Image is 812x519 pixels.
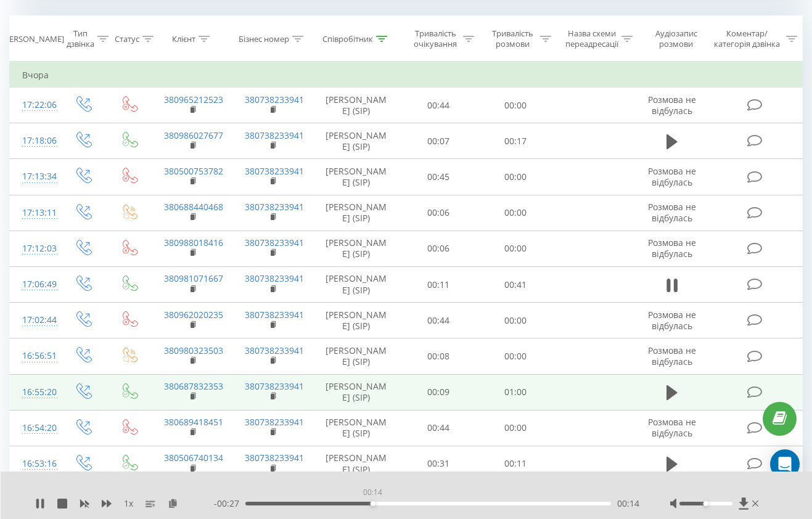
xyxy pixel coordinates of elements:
[22,344,47,368] div: 16:56:51
[361,484,385,501] div: 00:14
[400,88,477,123] td: 00:44
[488,28,538,49] div: Тривалість розмови
[648,237,696,259] span: Розмова не відбулась
[477,303,555,338] td: 00:00
[477,410,555,446] td: 00:00
[245,416,304,428] a: 380738233941
[400,195,477,231] td: 00:06
[22,165,47,189] div: 17:13:34
[313,267,400,303] td: [PERSON_NAME] (SIP)
[164,94,223,105] a: 380965212523
[400,159,477,195] td: 00:45
[245,237,304,248] a: 380738233941
[617,497,639,510] span: 00:14
[313,338,400,374] td: [PERSON_NAME] (SIP)
[245,309,304,321] a: 380738233941
[22,93,47,117] div: 17:22:06
[648,201,696,224] span: Розмова не відбулась
[164,237,223,248] a: 380988018416
[313,374,400,410] td: [PERSON_NAME] (SIP)
[477,123,555,159] td: 00:17
[164,201,223,213] a: 380688440468
[313,231,400,266] td: [PERSON_NAME] (SIP)
[313,303,400,338] td: [PERSON_NAME] (SIP)
[313,195,400,231] td: [PERSON_NAME] (SIP)
[400,267,477,303] td: 00:11
[214,497,245,510] span: - 00:27
[477,374,555,410] td: 01:00
[400,446,477,481] td: 00:31
[22,237,47,261] div: 17:12:03
[10,63,803,88] td: Вчора
[400,338,477,374] td: 00:08
[400,123,477,159] td: 00:07
[313,88,400,123] td: [PERSON_NAME] (SIP)
[400,231,477,266] td: 00:06
[477,446,555,481] td: 00:11
[245,129,304,141] a: 380738233941
[2,34,64,44] div: [PERSON_NAME]
[313,410,400,446] td: [PERSON_NAME] (SIP)
[400,374,477,410] td: 00:09
[172,34,195,44] div: Клієнт
[22,380,47,404] div: 16:55:20
[245,201,304,213] a: 380738233941
[770,449,800,479] div: Open Intercom Messenger
[164,452,223,464] a: 380506740134
[313,159,400,195] td: [PERSON_NAME] (SIP)
[477,231,555,266] td: 00:00
[245,165,304,177] a: 380738233941
[313,123,400,159] td: [PERSON_NAME] (SIP)
[22,416,47,440] div: 16:54:20
[239,34,289,44] div: Бізнес номер
[164,345,223,356] a: 380980323503
[400,303,477,338] td: 00:44
[477,195,555,231] td: 00:00
[22,308,47,332] div: 17:02:44
[477,267,555,303] td: 00:41
[648,94,696,116] span: Розмова не відбулась
[371,501,375,506] div: Accessibility label
[164,165,223,177] a: 380500753782
[164,416,223,428] a: 380689418451
[164,129,223,141] a: 380986027677
[477,338,555,374] td: 00:00
[477,159,555,195] td: 00:00
[245,272,304,284] a: 380738233941
[400,410,477,446] td: 00:44
[411,28,460,49] div: Тривалість очікування
[313,446,400,481] td: [PERSON_NAME] (SIP)
[245,452,304,464] a: 380738233941
[711,28,783,49] div: Коментар/категорія дзвінка
[164,272,223,284] a: 380981071667
[648,416,696,439] span: Розмова не відбулась
[22,272,47,296] div: 17:06:49
[565,28,618,49] div: Назва схеми переадресації
[124,497,133,510] span: 1 x
[245,380,304,392] a: 380738233941
[22,201,47,225] div: 17:13:11
[646,28,707,49] div: Аудіозапис розмови
[22,452,47,476] div: 16:53:16
[164,309,223,321] a: 380962020235
[703,501,708,506] div: Accessibility label
[648,309,696,332] span: Розмова не відбулась
[245,345,304,356] a: 380738233941
[648,165,696,188] span: Розмова не відбулась
[477,88,555,123] td: 00:00
[648,345,696,367] span: Розмова не відбулась
[322,34,373,44] div: Співробітник
[115,34,139,44] div: Статус
[245,94,304,105] a: 380738233941
[22,129,47,153] div: 17:18:06
[164,380,223,392] a: 380687832353
[67,28,94,49] div: Тип дзвінка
